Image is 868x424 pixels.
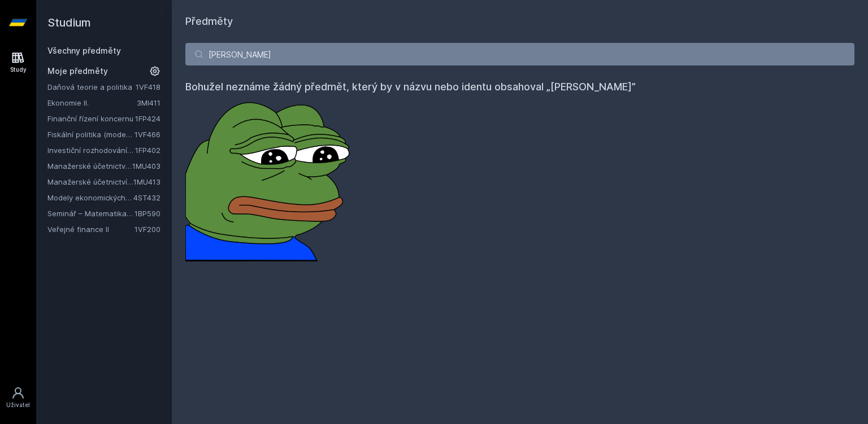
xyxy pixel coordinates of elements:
[47,97,137,108] a: Ekonomie II.
[47,208,134,219] a: Seminář – Matematika pro finance
[47,145,135,156] a: Investiční rozhodování a dlouhodobé financování
[134,209,160,218] a: 1BP590
[2,45,34,80] a: Study
[6,401,30,409] div: Uživatel
[136,82,160,91] a: 1VF418
[134,225,160,234] a: 1VF200
[135,114,160,123] a: 1FP424
[47,129,134,140] a: Fiskální politika (moderní trendy a případové studie) (anglicky)
[47,160,132,172] a: Manažerské účetnictví II.
[47,192,133,203] a: Modely ekonomických a finančních časových řad
[135,146,160,155] a: 1FP402
[133,193,160,202] a: 4ST432
[185,95,355,261] img: error_picture.png
[10,65,27,74] div: Study
[133,177,160,186] a: 1MU413
[47,81,136,93] a: Daňová teorie a politika
[137,98,160,107] a: 3MI411
[185,43,854,65] input: Název nebo ident předmětu…
[47,65,108,77] span: Moje předměty
[2,381,34,415] a: Uživatel
[134,130,160,139] a: 1VF466
[47,46,121,55] a: Všechny předměty
[185,79,854,95] h4: Bohužel neznáme žádný předmět, který by v názvu nebo identu obsahoval „[PERSON_NAME]”
[47,224,134,235] a: Veřejné finance II
[47,113,135,124] a: Finanční řízení koncernu
[47,176,133,187] a: Manažerské účetnictví pro vedlejší specializaci
[185,14,854,29] h1: Předměty
[132,161,160,171] a: 1MU403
